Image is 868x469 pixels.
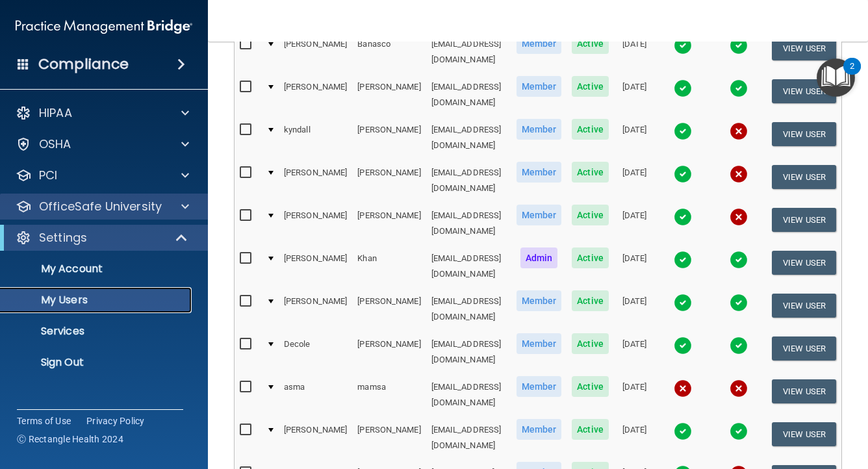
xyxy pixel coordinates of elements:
td: [PERSON_NAME] [352,288,426,331]
span: Active [572,119,609,140]
span: Member [517,333,562,354]
p: Services [8,325,186,338]
a: PCI [16,168,189,183]
td: [PERSON_NAME] [352,331,426,374]
td: [DATE] [614,159,655,202]
span: Active [572,205,609,225]
td: [EMAIL_ADDRESS][DOMAIN_NAME] [426,374,511,416]
td: [DATE] [614,245,655,288]
img: tick.e7d51cea.svg [674,336,692,355]
a: Terms of Use [17,414,71,427]
td: Decole [279,331,352,374]
td: [EMAIL_ADDRESS][DOMAIN_NAME] [426,416,511,459]
td: mamsa [352,374,426,416]
span: Ⓒ Rectangle Health 2024 [17,433,123,446]
img: tick.e7d51cea.svg [674,165,692,183]
span: Member [517,33,562,54]
a: Settings [16,230,188,246]
a: HIPAA [16,105,189,121]
span: Member [517,205,562,225]
td: [DATE] [614,116,655,159]
img: tick.e7d51cea.svg [674,36,692,55]
p: Sign Out [8,356,186,369]
td: [DATE] [614,374,655,416]
img: tick.e7d51cea.svg [730,336,748,355]
span: Member [517,290,562,311]
td: [PERSON_NAME] [279,73,352,116]
a: OSHA [16,136,189,152]
td: [EMAIL_ADDRESS][DOMAIN_NAME] [426,288,511,331]
img: tick.e7d51cea.svg [730,79,748,97]
button: View User [772,251,836,275]
img: tick.e7d51cea.svg [674,208,692,226]
td: [EMAIL_ADDRESS][DOMAIN_NAME] [426,31,511,73]
button: View User [772,79,836,103]
td: [DATE] [614,202,655,245]
img: cross.ca9f0e7f.svg [730,165,748,183]
td: Khan [352,245,426,288]
div: 2 [850,66,854,83]
p: OSHA [39,136,71,152]
img: tick.e7d51cea.svg [674,294,692,312]
img: PMB logo [16,14,192,40]
td: [PERSON_NAME] [279,245,352,288]
img: tick.e7d51cea.svg [674,251,692,269]
td: [PERSON_NAME] [352,116,426,159]
img: tick.e7d51cea.svg [730,36,748,55]
td: [DATE] [614,288,655,331]
td: [EMAIL_ADDRESS][DOMAIN_NAME] [426,202,511,245]
img: cross.ca9f0e7f.svg [730,208,748,226]
td: [DATE] [614,31,655,73]
td: [PERSON_NAME] [352,416,426,459]
img: cross.ca9f0e7f.svg [730,379,748,398]
img: tick.e7d51cea.svg [674,79,692,97]
td: [PERSON_NAME] [279,416,352,459]
span: Member [517,76,562,97]
td: [PERSON_NAME] [279,31,352,73]
span: Active [572,419,609,440]
td: [EMAIL_ADDRESS][DOMAIN_NAME] [426,159,511,202]
button: View User [772,336,836,361]
span: Active [572,290,609,311]
p: My Users [8,294,186,307]
img: tick.e7d51cea.svg [730,294,748,312]
button: Open Resource Center, 2 new notifications [817,58,855,97]
h4: Compliance [38,55,129,73]
p: HIPAA [39,105,72,121]
a: Privacy Policy [86,414,145,427]
td: [EMAIL_ADDRESS][DOMAIN_NAME] [426,331,511,374]
td: [EMAIL_ADDRESS][DOMAIN_NAME] [426,116,511,159]
button: View User [772,379,836,403]
span: Member [517,162,562,183]
span: Active [572,376,609,397]
img: tick.e7d51cea.svg [674,122,692,140]
td: [PERSON_NAME] [352,202,426,245]
img: cross.ca9f0e7f.svg [730,122,748,140]
td: [EMAIL_ADDRESS][DOMAIN_NAME] [426,73,511,116]
p: Settings [39,230,87,246]
button: View User [772,294,836,318]
span: Active [572,76,609,97]
span: Active [572,33,609,54]
span: Admin [520,247,558,268]
p: My Account [8,262,186,275]
button: View User [772,208,836,232]
iframe: Drift Widget Chat Controller [644,389,852,440]
td: asma [279,374,352,416]
span: Member [517,376,562,397]
button: View User [772,165,836,189]
button: View User [772,122,836,146]
img: cross.ca9f0e7f.svg [674,379,692,398]
a: OfficeSafe University [16,199,189,214]
td: Banasco [352,31,426,73]
td: [DATE] [614,416,655,459]
p: PCI [39,168,57,183]
td: [DATE] [614,331,655,374]
td: [PERSON_NAME] [279,288,352,331]
td: kyndall [279,116,352,159]
td: [PERSON_NAME] [279,159,352,202]
span: Active [572,333,609,354]
td: [PERSON_NAME] [352,73,426,116]
span: Active [572,247,609,268]
td: [PERSON_NAME] [279,202,352,245]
